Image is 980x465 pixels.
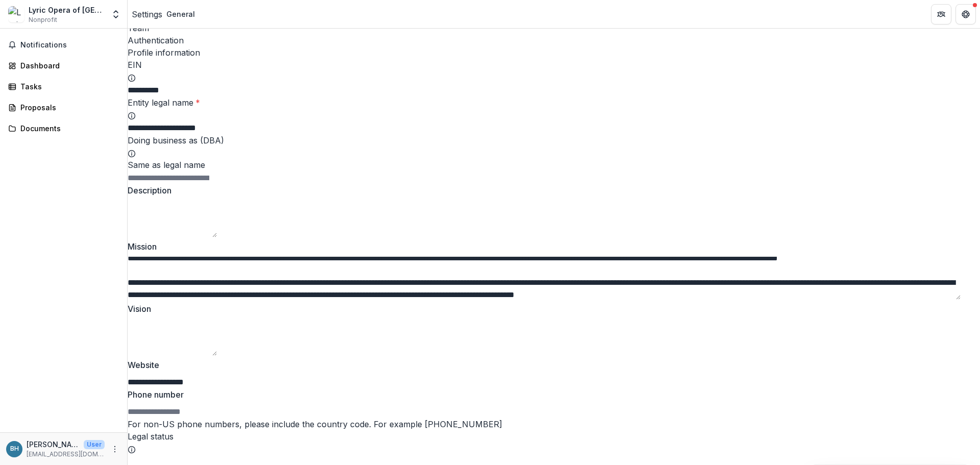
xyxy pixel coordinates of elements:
nav: breadcrumb [132,7,199,21]
button: More [109,443,121,455]
div: Bryan Hulscher [10,446,19,452]
span: Notifications [20,41,119,50]
a: Dashboard [4,57,123,74]
a: Authentication [128,34,980,46]
span: Same as legal name [128,160,205,170]
div: Documents [20,123,115,134]
button: Get Help [955,4,976,25]
a: Settings [132,8,162,20]
label: Doing business as (DBA) [128,135,224,145]
label: Phone number [128,388,974,401]
div: Proposals [20,102,115,113]
label: Entity legal name [128,97,200,108]
label: Description [128,184,974,197]
h2: Profile information [128,46,980,59]
label: Mission [128,240,974,253]
p: User [84,440,105,449]
label: Website [128,359,974,371]
p: [EMAIL_ADDRESS][DOMAIN_NAME] [27,450,105,459]
p: [PERSON_NAME] [27,439,80,450]
button: Notifications [4,37,123,53]
div: Lyric Opera of [GEOGRAPHIC_DATA] [29,5,105,15]
a: Proposals [4,99,123,116]
button: Open entity switcher [109,4,123,25]
label: Vision [128,303,974,315]
button: Partners [931,4,951,25]
label: Legal status [128,431,174,442]
div: Dashboard [20,60,115,71]
span: Nonprofit [29,15,57,25]
div: For non-US phone numbers, please include the country code. For example [PHONE_NUMBER] [128,418,980,430]
div: Tasks [20,81,115,92]
img: Lyric Opera of Chicago [8,6,24,22]
label: EIN [128,60,142,70]
a: Tasks [4,78,123,95]
a: Documents [4,120,123,137]
div: General [166,9,195,19]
